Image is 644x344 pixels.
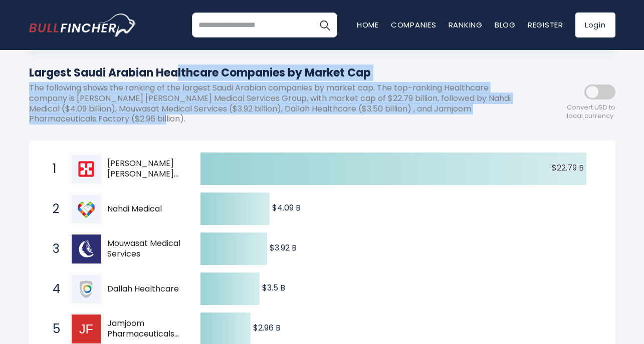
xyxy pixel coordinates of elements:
[575,12,615,37] a: Login
[72,274,101,303] img: Dallah Healthcare
[270,242,297,253] text: $3.92 B
[528,19,563,30] a: Register
[107,204,183,214] span: Nahdi Medical
[48,160,58,177] span: 1
[551,162,583,173] text: $22.79 B
[107,284,183,294] span: Dallah Healthcare
[312,12,337,37] button: Search
[253,322,281,333] text: $2.96 B
[48,320,58,337] span: 5
[357,19,379,30] a: Home
[107,318,183,339] span: Jamjoom Pharmaceuticals Factory
[72,194,101,223] img: Nahdi Medical
[29,13,137,36] img: bullfincher logo
[48,240,58,257] span: 3
[449,19,483,30] a: Ranking
[72,154,101,183] img: Dr. Sulaiman Al Habib Medical Services Group
[272,202,301,213] text: $4.09 B
[72,314,101,343] img: Jamjoom Pharmaceuticals Factory
[48,200,58,217] span: 2
[107,238,183,259] span: Mouwasat Medical Services
[29,64,525,81] h1: Largest Saudi Arabian Healthcare Companies by Market Cap
[29,13,137,36] a: Go to homepage
[495,19,516,30] a: Blog
[72,234,101,263] img: Mouwasat Medical Services
[107,158,183,179] span: [PERSON_NAME] [PERSON_NAME] Medical Services Group
[48,280,58,297] span: 4
[567,103,615,120] span: Convert USD to local currency
[29,83,525,124] p: The following shows the ranking of the largest Saudi Arabian companies by market cap. The top-ran...
[262,282,285,293] text: $3.5 B
[391,19,437,30] a: Companies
